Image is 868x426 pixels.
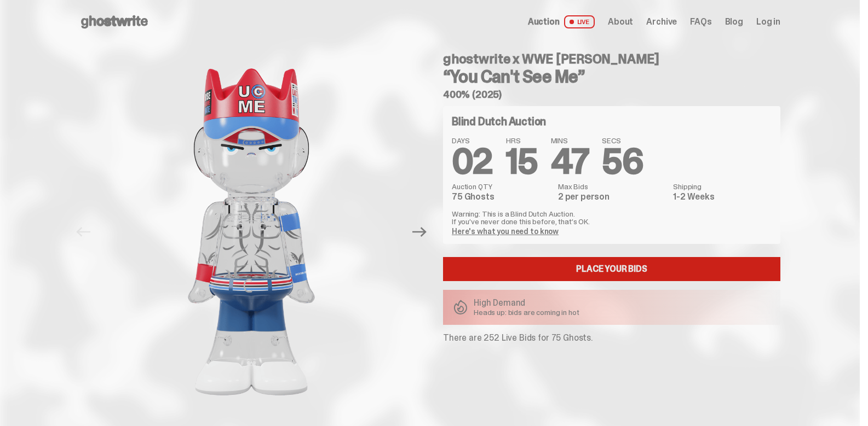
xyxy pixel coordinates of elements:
[407,220,432,244] button: Next
[602,139,643,184] span: 56
[528,15,595,28] a: Auction LIVE
[725,17,743,26] a: Blog
[452,183,551,190] dt: Auction QTY
[564,15,595,28] span: LIVE
[452,226,559,236] a: Here's what you need to know
[443,334,780,342] p: There are 252 Live Bids for 75 Ghosts.
[506,137,538,144] span: HRS
[558,183,666,190] dt: Max Bids
[756,17,780,26] a: Log in
[452,139,493,184] span: 02
[474,299,579,307] p: High Demand
[506,139,538,184] span: 15
[646,17,677,26] a: Archive
[452,210,772,225] p: Warning: This is a Blind Dutch Auction. If you’ve never done this before, that’s OK.
[443,52,780,66] h4: ghostwrite x WWE [PERSON_NAME]
[602,137,643,144] span: SECS
[452,137,493,144] span: DAYS
[101,44,402,420] img: John_Cena_Hero_1.png
[474,308,579,316] p: Heads up: bids are coming in hot
[443,90,780,100] h5: 400% (2025)
[608,17,633,26] a: About
[528,17,560,26] span: Auction
[443,257,780,281] a: Place your Bids
[452,192,551,201] dd: 75 Ghosts
[452,116,546,127] h4: Blind Dutch Auction
[673,192,772,201] dd: 1-2 Weeks
[690,17,711,26] a: FAQs
[551,139,589,184] span: 47
[443,68,780,85] h3: “You Can't See Me”
[558,192,666,201] dd: 2 per person
[673,183,772,190] dt: Shipping
[551,137,589,144] span: MINS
